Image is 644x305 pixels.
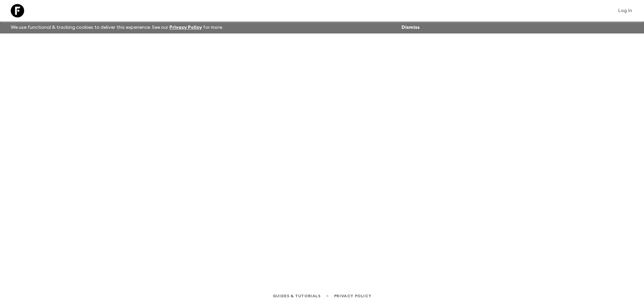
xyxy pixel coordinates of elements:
a: Privacy Policy [169,25,202,30]
a: Log in [614,6,636,15]
p: We use functional & tracking cookies to deliver this experience. See our for more. [8,21,226,33]
a: Privacy Policy [334,292,371,300]
a: Guides & Tutorials [273,292,321,300]
button: Dismiss [400,23,421,32]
